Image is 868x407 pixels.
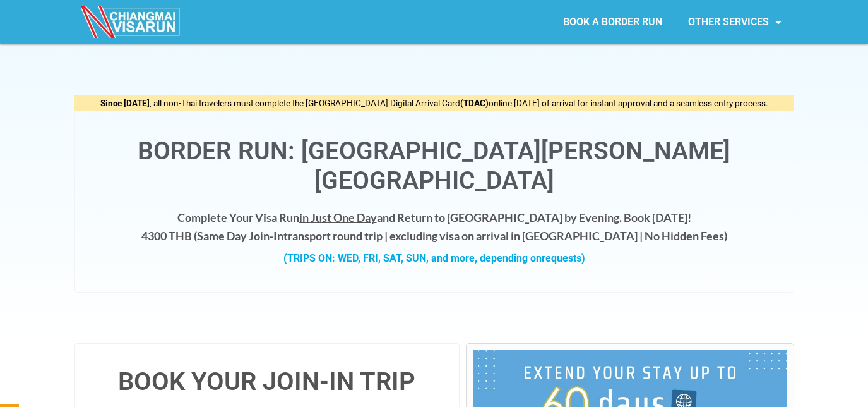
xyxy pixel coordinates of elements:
h1: Border Run: [GEOGRAPHIC_DATA][PERSON_NAME][GEOGRAPHIC_DATA] [88,137,781,196]
strong: (TDAC) [460,98,489,108]
span: requests) [542,252,585,264]
strong: Same Day Join-In [197,229,283,243]
strong: (TRIPS ON: WED, FRI, SAT, SUN, and more, depending on [283,252,585,264]
span: in Just One Day [299,210,377,224]
a: OTHER SERVICES [675,8,794,37]
strong: Since [DATE] [100,98,150,108]
nav: Menu [434,8,794,37]
h4: Complete Your Visa Run and Return to [GEOGRAPHIC_DATA] by Evening. Book [DATE]! 4300 THB ( transp... [88,209,781,245]
span: , all non-Thai travelers must complete the [GEOGRAPHIC_DATA] Digital Arrival Card online [DATE] o... [100,98,768,108]
h4: BOOK YOUR JOIN-IN TRIP [88,369,447,394]
a: BOOK A BORDER RUN [550,8,675,37]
